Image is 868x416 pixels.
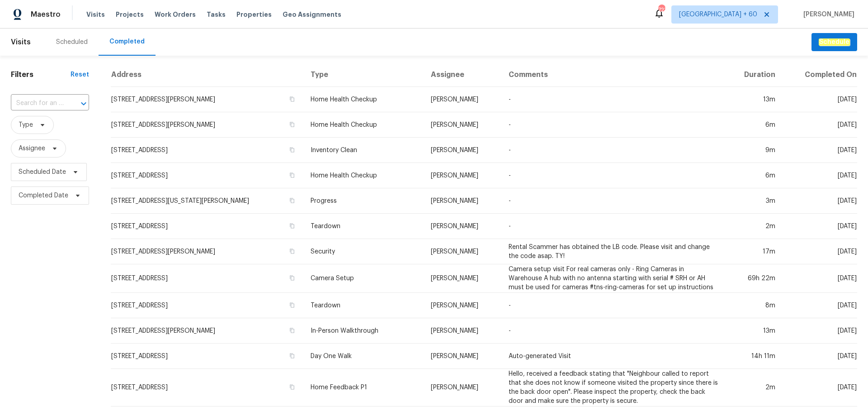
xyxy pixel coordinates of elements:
[783,188,857,214] td: [DATE]
[501,188,725,214] td: -
[111,344,303,369] td: [STREET_ADDRESS]
[725,188,783,214] td: 3m
[111,293,303,318] td: [STREET_ADDRESS]
[725,293,783,318] td: 8m
[783,264,857,293] td: [DATE]
[725,344,783,369] td: 14h 11m
[725,239,783,264] td: 17m
[424,239,501,264] td: [PERSON_NAME]
[424,293,501,318] td: [PERSON_NAME]
[679,10,757,19] span: [GEOGRAPHIC_DATA] + 60
[501,264,725,293] td: Camera setup visit For real cameras only - Ring Cameras in Warehouse A hub with no antenna starti...
[424,214,501,239] td: [PERSON_NAME]
[56,38,88,47] div: Scheduled
[725,112,783,138] td: 6m
[19,120,33,129] span: Type
[207,11,226,18] span: Tasks
[303,239,424,264] td: Security
[303,163,424,188] td: Home Health Checkup
[501,344,725,369] td: Auto-generated Visit
[288,95,296,103] button: Copy Address
[303,318,424,344] td: In-Person Walkthrough
[19,191,68,200] span: Completed Date
[783,87,857,112] td: [DATE]
[424,163,501,188] td: [PERSON_NAME]
[725,163,783,188] td: 6m
[783,239,857,264] td: [DATE]
[11,32,31,52] span: Visits
[424,264,501,293] td: [PERSON_NAME]
[783,293,857,318] td: [DATE]
[288,383,296,391] button: Copy Address
[725,318,783,344] td: 13m
[725,369,783,406] td: 2m
[111,214,303,239] td: [STREET_ADDRESS]
[288,274,296,282] button: Copy Address
[303,188,424,214] td: Progress
[288,146,296,154] button: Copy Address
[109,37,145,46] div: Completed
[288,196,296,205] button: Copy Address
[819,38,850,46] em: Schedule
[303,112,424,138] td: Home Health Checkup
[501,214,725,239] td: -
[783,138,857,163] td: [DATE]
[11,96,64,110] input: Search for an address...
[111,112,303,138] td: [STREET_ADDRESS][PERSON_NAME]
[71,70,89,79] div: Reset
[783,318,857,344] td: [DATE]
[501,318,725,344] td: -
[501,163,725,188] td: -
[288,120,296,129] button: Copy Address
[811,33,857,52] button: Schedule
[288,326,296,335] button: Copy Address
[424,344,501,369] td: [PERSON_NAME]
[303,293,424,318] td: Teardown
[501,138,725,163] td: -
[783,63,857,87] th: Completed On
[31,10,61,19] span: Maestro
[19,167,66,177] span: Scheduled Date
[283,10,341,19] span: Geo Assignments
[77,97,90,110] button: Open
[111,369,303,406] td: [STREET_ADDRESS]
[303,344,424,369] td: Day One Walk
[303,138,424,163] td: Inventory Clean
[783,214,857,239] td: [DATE]
[725,87,783,112] td: 13m
[155,10,196,19] span: Work Orders
[725,214,783,239] td: 2m
[111,188,303,214] td: [STREET_ADDRESS][US_STATE][PERSON_NAME]
[424,188,501,214] td: [PERSON_NAME]
[303,87,424,112] td: Home Health Checkup
[19,144,45,153] span: Assignee
[783,369,857,406] td: [DATE]
[501,87,725,112] td: -
[303,264,424,293] td: Camera Setup
[86,10,105,19] span: Visits
[424,318,501,344] td: [PERSON_NAME]
[725,264,783,293] td: 69h 22m
[783,112,857,138] td: [DATE]
[424,63,501,87] th: Assignee
[658,5,665,14] div: 723
[303,63,424,87] th: Type
[288,171,296,179] button: Copy Address
[111,318,303,344] td: [STREET_ADDRESS][PERSON_NAME]
[288,301,296,309] button: Copy Address
[800,10,854,19] span: [PERSON_NAME]
[424,138,501,163] td: [PERSON_NAME]
[111,264,303,293] td: [STREET_ADDRESS]
[501,239,725,264] td: Rental Scammer has obtained the LB code. Please visit and change the code asap. TY!
[236,10,272,19] span: Properties
[288,222,296,230] button: Copy Address
[111,63,303,87] th: Address
[303,214,424,239] td: Teardown
[116,10,144,19] span: Projects
[111,87,303,112] td: [STREET_ADDRESS][PERSON_NAME]
[725,63,783,87] th: Duration
[501,112,725,138] td: -
[501,63,725,87] th: Comments
[111,138,303,163] td: [STREET_ADDRESS]
[288,352,296,360] button: Copy Address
